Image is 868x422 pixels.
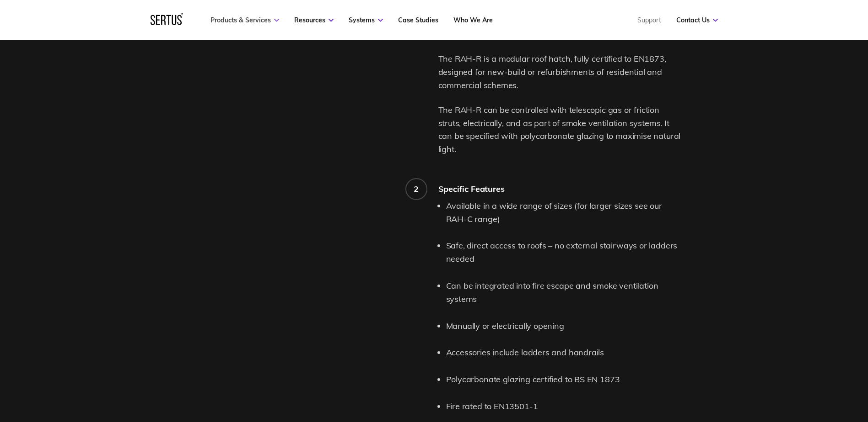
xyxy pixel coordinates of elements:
li: Fire rated to EN13501-1 [446,400,684,413]
a: Contact Us [676,16,718,24]
a: Who We Are [453,16,493,24]
li: Can be integrated into fire escape and smoke ventilation systems [446,280,684,306]
div: Specific Features [438,184,684,194]
li: Manually or electrically opening [446,320,684,333]
a: Case Studies [398,16,438,24]
a: Products & Services [210,16,279,24]
li: Polycarbonate glazing certified to BS EN 1873 [446,373,684,386]
li: Safe, direct access to roofs – no external stairways or ladders needed [446,239,684,266]
a: Support [637,16,661,24]
div: 2 [414,184,419,194]
li: Available in a wide range of sizes (for larger sizes see our RAH-C range) [446,200,684,226]
li: Accessories include ladders and handrails [446,346,684,359]
p: The RAH-R can be controlled with telescopic gas or friction struts, electrically, and as part of ... [438,104,684,156]
p: The RAH-R is a modular roof hatch, fully certified to EN1873, designed for new-build or refurbish... [438,53,684,92]
a: Resources [294,16,334,24]
iframe: Chat Widget [703,316,868,422]
a: Systems [349,16,383,24]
